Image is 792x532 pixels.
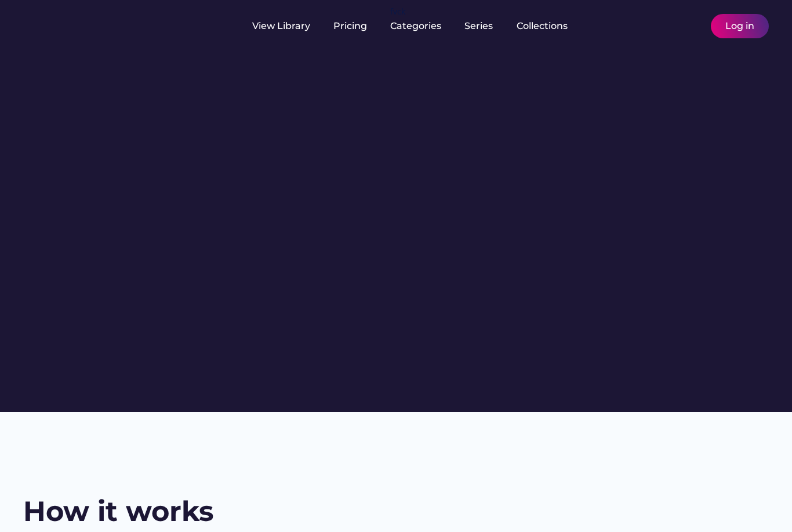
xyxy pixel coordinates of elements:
[23,13,115,37] img: yH5BAEAAAAALAAAAAABAAEAAAIBRAA7
[390,20,441,32] div: Categories
[333,20,367,32] div: Pricing
[666,19,680,33] img: yH5BAEAAAAALAAAAAABAAEAAAIBRAA7
[685,19,699,33] img: yH5BAEAAAAALAAAAAABAAEAAAIBRAA7
[517,20,568,32] div: Collections
[133,19,147,33] img: yH5BAEAAAAALAAAAAABAAEAAAIBRAA7
[464,20,493,32] div: Series
[390,6,405,17] div: fvck
[23,492,213,531] h2: How it works
[725,20,754,32] div: Log in
[252,20,310,32] div: View Library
